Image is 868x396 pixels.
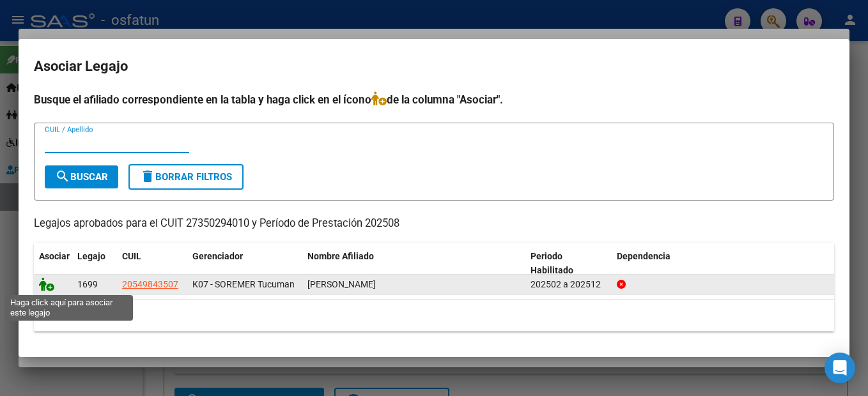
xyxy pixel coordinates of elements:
[34,243,72,285] datatable-header-cell: Asociar
[192,279,295,289] span: K07 - SOREMER Tucuman
[34,54,834,79] h2: Asociar Legajo
[525,243,612,285] datatable-header-cell: Periodo Habilitado
[45,165,118,188] button: Buscar
[128,164,244,190] button: Borrar Filtros
[55,169,70,184] mat-icon: search
[192,251,243,261] span: Gerenciador
[72,243,117,285] datatable-header-cell: Legajo
[825,353,855,383] div: Open Intercom Messenger
[140,169,155,184] mat-icon: delete
[612,243,835,285] datatable-header-cell: Dependencia
[77,279,98,289] span: 1699
[34,216,834,232] p: Legajos aprobados para el CUIT 27350294010 y Período de Prestación 202508
[617,251,670,261] span: Dependencia
[122,251,141,261] span: CUIL
[117,243,187,285] datatable-header-cell: CUIL
[531,251,573,276] span: Periodo Habilitado
[34,300,834,331] div: 1 registros
[307,279,376,289] span: CONTRERA JERONIMO SEBASTIAN
[302,243,525,285] datatable-header-cell: Nombre Afiliado
[122,279,178,289] span: 20549843507
[307,251,374,261] span: Nombre Afiliado
[39,251,70,261] span: Asociar
[187,243,302,285] datatable-header-cell: Gerenciador
[55,171,108,183] span: Buscar
[77,251,105,261] span: Legajo
[140,171,232,183] span: Borrar Filtros
[34,91,834,108] h4: Busque el afiliado correspondiente en la tabla y haga click en el ícono de la columna "Asociar".
[531,277,607,292] div: 202502 a 202512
